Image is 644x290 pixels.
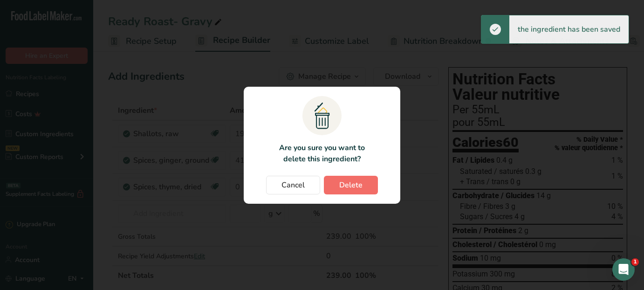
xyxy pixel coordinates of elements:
[266,176,320,194] button: Cancel
[631,258,639,266] span: 1
[509,15,629,43] div: the ingredient has been saved
[324,176,378,194] button: Delete
[339,180,363,191] span: Delete
[281,180,305,191] span: Cancel
[274,142,370,165] p: Are you sure you want to delete this ingredient?
[612,258,635,281] iframe: Intercom live chat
